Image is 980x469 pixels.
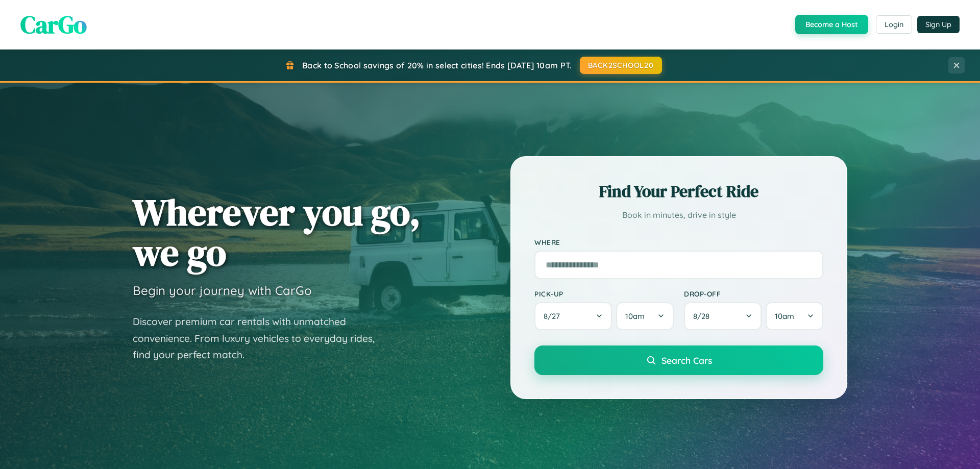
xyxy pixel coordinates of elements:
h1: Wherever you go, we go [133,192,421,273]
button: Login [876,15,912,34]
button: 10am [616,302,674,330]
span: CarGo [20,8,87,41]
p: Book in minutes, drive in style [534,208,823,223]
span: 10am [775,311,794,321]
button: 10am [766,302,823,330]
h3: Begin your journey with CarGo [133,283,312,298]
span: 10am [625,311,645,321]
button: Become a Host [795,15,868,34]
label: Pick-up [534,289,674,298]
span: 8 / 28 [693,311,715,321]
span: Back to School savings of 20% in select cities! Ends [DATE] 10am PT. [302,60,572,70]
button: 8/27 [534,302,612,330]
p: Discover premium car rentals with unmatched convenience. From luxury vehicles to everyday rides, ... [133,313,388,363]
button: Sign Up [917,16,960,33]
span: 8 / 27 [544,311,565,321]
h2: Find Your Perfect Ride [534,180,823,203]
button: 8/28 [684,302,762,330]
label: Where [534,238,823,246]
button: Search Cars [534,345,823,375]
span: Search Cars [661,355,712,366]
button: BACK2SCHOOL20 [580,57,662,74]
label: Drop-off [684,289,823,298]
